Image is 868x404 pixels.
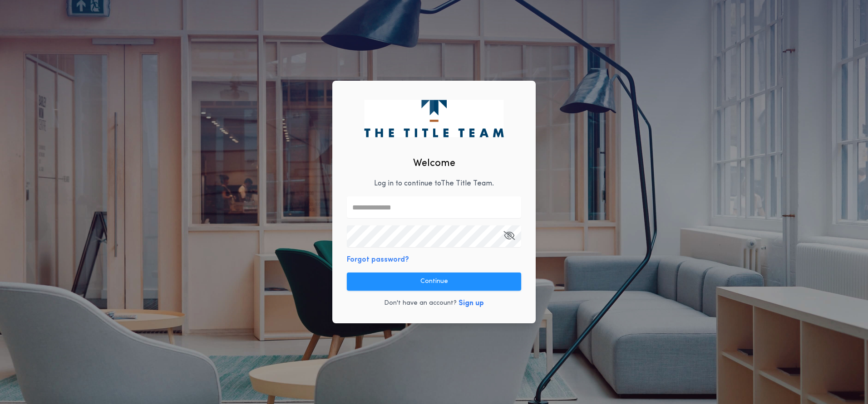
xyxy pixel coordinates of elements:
[413,156,455,171] h2: Welcome
[347,273,521,291] button: Continue
[364,100,503,137] img: logo
[459,298,484,309] button: Sign up
[384,299,457,308] p: Don't have an account?
[374,178,494,189] p: Log in to continue to The Title Team .
[347,254,409,265] button: Forgot password?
